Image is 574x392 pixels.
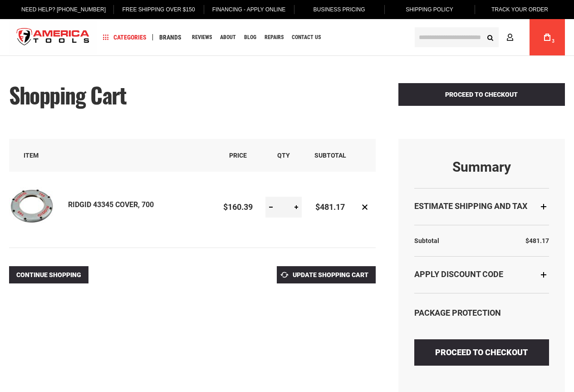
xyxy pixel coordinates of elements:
a: Reviews [188,31,216,44]
a: About [216,31,240,44]
button: Search [481,29,499,46]
span: Subtotal [314,152,346,159]
strong: Summary [414,159,549,174]
img: America Tools [9,20,97,55]
button: Update Shopping Cart [277,266,376,283]
span: Qty [277,152,290,159]
div: Package Protection [414,307,549,319]
button: Proceed to Checkout [398,83,565,106]
span: Proceed to Checkout [435,347,528,357]
button: Proceed to Checkout [414,339,549,366]
span: About [220,35,236,40]
span: Continue Shopping [16,271,81,278]
span: Brands [159,34,182,40]
a: Brands [155,31,186,44]
a: Repairs [260,31,288,44]
a: store logo [9,20,97,55]
span: Reviews [192,35,212,40]
strong: Apply Discount Code [414,269,503,279]
span: Update Shopping Cart [293,271,368,278]
span: Proceed to Checkout [445,91,518,98]
img: RIDGID 43345 COVER, 700 [9,184,54,229]
a: RIDGID 43345 COVER, 700 [68,200,154,209]
span: Shipping Policy [406,6,453,13]
a: 3 [539,19,556,55]
span: Blog [244,35,256,40]
a: Contact Us [288,31,325,44]
span: Contact Us [292,35,321,40]
strong: Estimate Shipping and Tax [414,201,527,211]
a: Blog [240,31,260,44]
span: $160.39 [223,202,253,212]
span: 3 [552,39,554,44]
span: Item [24,152,39,159]
span: Repairs [265,35,284,40]
span: Shopping Cart [9,79,126,111]
span: $481.17 [315,202,345,212]
th: Subtotal [414,234,444,247]
a: Continue Shopping [9,266,88,283]
a: RIDGID 43345 COVER, 700 [9,184,68,231]
iframe: PayPal Message 1 [414,375,549,384]
span: Categories [103,34,147,40]
span: Price [229,152,247,159]
a: Categories [99,31,151,44]
span: $481.17 [525,237,549,244]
